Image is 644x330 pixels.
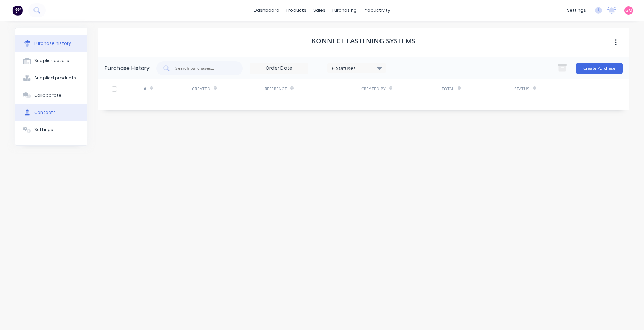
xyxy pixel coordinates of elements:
div: # [144,86,146,92]
input: Order Date [250,63,308,74]
span: GM [625,7,632,13]
div: productivity [360,5,394,16]
div: 6 Statuses [332,64,381,71]
div: Contacts [34,109,56,116]
div: Supplied products [34,75,76,81]
div: products [283,5,310,16]
button: Supplier details [15,52,87,69]
input: Search purchases... [175,65,232,72]
div: Total [442,86,454,92]
button: Settings [15,121,87,138]
button: Purchase history [15,35,87,52]
div: purchasing [329,5,360,16]
button: Contacts [15,104,87,121]
div: Purchase history [34,40,71,47]
button: Create Purchase [576,63,623,74]
a: dashboard [250,5,283,16]
div: sales [310,5,329,16]
button: Supplied products [15,69,87,87]
div: Purchase History [105,64,150,72]
div: Collaborate [34,92,61,98]
div: settings [564,5,589,16]
h1: Konnect Fastening Systems [311,37,415,45]
div: Created [192,86,210,92]
div: Created By [361,86,386,92]
div: Supplier details [34,58,69,64]
img: Factory [12,5,23,16]
div: Settings [34,127,53,133]
div: Status [514,86,529,92]
div: Reference [265,86,287,92]
button: Collaborate [15,87,87,104]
